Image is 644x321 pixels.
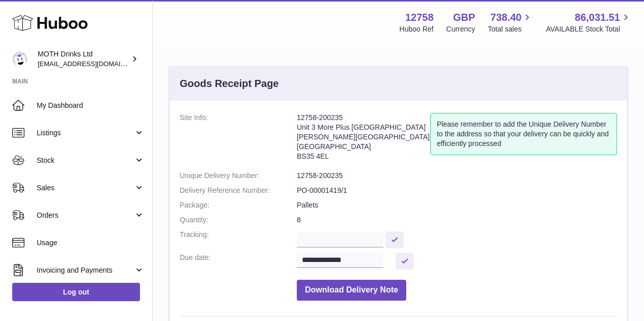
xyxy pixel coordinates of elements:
[37,128,134,138] span: Listings
[446,24,475,34] div: Currency
[400,24,434,34] div: Huboo Ref
[12,283,140,301] a: Log out
[38,49,129,69] div: MOTH Drinks Ltd
[297,113,430,166] address: 12758-200235 Unit 3 More Plus [GEOGRAPHIC_DATA] [PERSON_NAME][GEOGRAPHIC_DATA] [GEOGRAPHIC_DATA] ...
[297,171,617,181] dd: 12758-200235
[37,211,134,220] span: Orders
[180,186,297,195] dt: Delivery Reference Number:
[37,101,145,110] span: My Dashboard
[546,11,632,34] a: 86,031.51 AVAILABLE Stock Total
[180,171,297,181] dt: Unique Delivery Number:
[453,11,475,24] strong: GBP
[37,266,134,275] span: Invoicing and Payments
[37,183,134,193] span: Sales
[405,11,434,24] strong: 12758
[37,238,145,248] span: Usage
[297,200,617,210] dd: Pallets
[488,11,533,34] a: 738.40 Total sales
[12,51,27,67] img: orders@mothdrinks.com
[297,215,617,225] dd: 8
[180,77,279,91] h3: Goods Receipt Page
[180,253,297,270] dt: Due date:
[488,24,533,34] span: Total sales
[38,60,150,68] span: [EMAIL_ADDRESS][DOMAIN_NAME]
[180,230,297,248] dt: Tracking:
[490,11,521,24] span: 738.40
[430,113,617,155] div: Please remember to add the Unique Delivery Number to the address so that your delivery can be qui...
[37,156,134,165] span: Stock
[546,24,632,34] span: AVAILABLE Stock Total
[180,200,297,210] dt: Package:
[575,11,620,24] span: 86,031.51
[180,215,297,225] dt: Quantity:
[180,113,297,166] dt: Site Info:
[297,280,406,301] button: Download Delivery Note
[297,186,617,195] dd: PO-00001419/1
